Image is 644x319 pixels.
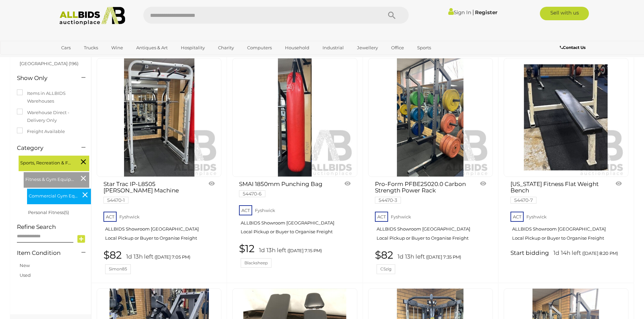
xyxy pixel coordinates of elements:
[510,210,623,246] a: ACT Fyshwick ALLBIDS Showroom [GEOGRAPHIC_DATA] Local Pickup or Buyer to Organise Freight
[375,181,469,203] a: Pro-Form PFBE25020.0 Carbon Strength Power Rack 54470-3
[318,42,348,53] a: Industrial
[368,58,493,177] a: Pro-Form PFBE25020.0 Carbon Strength Power Rack
[103,249,216,274] a: $82 1d 13h left ([DATE] 7:05 PM) Simon85
[504,58,628,177] a: California Fitness Flat Weight Bench
[28,210,69,215] a: Personal Fitness(5)
[64,210,69,215] span: (5)
[17,145,71,151] h4: Category
[17,250,71,256] h4: Item Condition
[25,174,76,183] span: Fitness & Gym Equipment
[20,263,30,268] a: New
[475,9,497,16] a: Register
[56,7,129,25] img: Allbids.com.au
[353,42,382,53] a: Jewellery
[375,7,409,24] button: Search
[448,9,471,16] a: Sign In
[281,42,314,53] a: Household
[243,42,276,53] a: Computers
[472,8,474,16] span: |
[239,203,352,240] a: ACT Fyshwick ALLBIDS Showroom [GEOGRAPHIC_DATA] Local Pickup or Buyer to Organise Freight
[540,7,589,20] a: Sell with us
[236,58,354,177] img: SMAI 1850mm Punching Bag
[375,210,488,246] a: ACT Fyshwick ALLBIDS Showroom [GEOGRAPHIC_DATA] Local Pickup or Buyer to Organise Freight
[413,42,435,53] a: Sports
[17,224,89,230] h4: Refine Search
[57,42,75,53] a: Cars
[79,42,102,53] a: Trucks
[17,109,84,125] label: Warehouse Direct - Delivery Only
[132,42,172,53] a: Antiques & Art
[100,58,218,177] img: Star Trac IP-L8505 Max Rack Smith Machine
[375,249,488,274] a: $82 1d 13h left ([DATE] 7:35 PM) CSzig
[57,53,114,64] a: [GEOGRAPHIC_DATA]
[510,181,605,203] a: [US_STATE] Fitness Flat Weight Bench 54470-7
[97,58,221,177] a: Star Trac IP-L8505 Max Rack Smith Machine
[107,42,127,53] a: Wine
[507,58,625,177] img: California Fitness Flat Weight Bench
[176,42,209,53] a: Hospitality
[20,61,78,66] a: [GEOGRAPHIC_DATA] (196)
[510,249,623,257] a: Start bidding 1d 14h left ([DATE] 8:20 PM)
[103,181,198,203] a: Star Trac IP-L8505 [PERSON_NAME] Machine 54470-1
[20,272,31,278] a: Used
[239,181,333,196] a: SMAI 1850mm Punching Bag 54470-6
[214,42,238,53] a: Charity
[29,190,79,200] span: Commercial Gym Equipment
[20,157,71,167] span: Sports, Recreation & Fitness
[560,44,587,51] a: Contact Us
[103,210,216,246] a: ACT Fyshwick ALLBIDS Showroom [GEOGRAPHIC_DATA] Local Pickup or Buyer to Organise Freight
[387,42,408,53] a: Office
[239,243,352,268] a: $12 1d 13h left ([DATE] 7:15 PM) Blacksheep
[17,75,71,81] h4: Show Only
[232,58,357,177] a: SMAI 1850mm Punching Bag
[560,45,586,50] b: Contact Us
[17,89,84,105] label: Items in ALLBIDS Warehouses
[17,128,65,135] label: Freight Available
[371,58,490,177] img: Pro-Form PFBE25020.0 Carbon Strength Power Rack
